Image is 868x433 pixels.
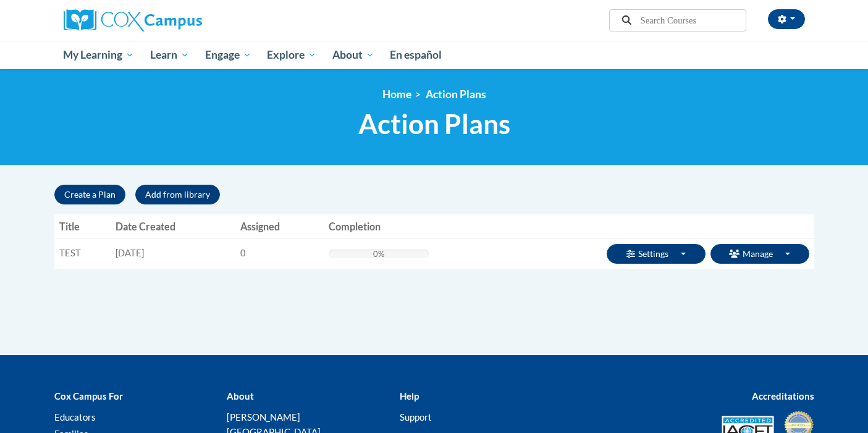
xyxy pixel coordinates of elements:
td: TEST [54,238,111,269]
span: My Learning [63,48,134,62]
a: Explore [259,41,324,69]
b: About [227,390,254,401]
button: Manage [710,244,809,264]
button: Add from library [135,185,220,204]
span: About [332,48,374,62]
a: Engage [197,41,259,69]
a: Learn [142,41,197,69]
div: 0% [373,250,384,258]
button: Search [617,13,636,28]
b: Help [400,390,419,401]
button: Settings [607,244,706,264]
th: Title [54,214,111,239]
span: En español [390,48,442,61]
a: Support [400,411,432,422]
th: Date Created [111,214,235,239]
a: En español [382,42,450,68]
button: Create a Plan [54,185,125,204]
a: About [324,41,382,69]
span: Learn [150,48,189,62]
button: Account Settings [768,9,805,29]
span: Action Plans [426,88,486,101]
b: Cox Campus For [54,390,123,401]
a: Home [382,88,411,101]
span: Action Plans [358,107,510,140]
a: My Learning [56,41,143,69]
th: Completion [324,214,434,239]
input: Search Courses [639,13,738,28]
td: [DATE] [111,238,235,269]
div: Main menu [45,41,824,69]
a: Educators [54,411,96,422]
b: Accreditations [752,390,814,401]
span: Engage [205,48,251,62]
th: Assigned [235,214,324,239]
img: Cox Campus [64,9,202,32]
td: 0 [235,238,324,269]
span: Explore [267,48,316,62]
